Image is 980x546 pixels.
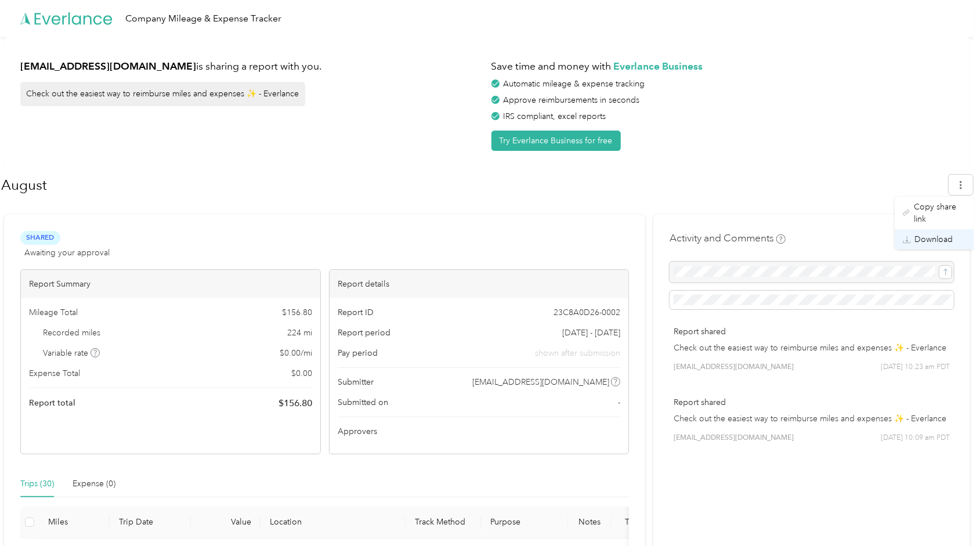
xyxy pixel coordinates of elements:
[20,60,196,72] strong: [EMAIL_ADDRESS][DOMAIN_NAME]
[491,131,621,151] button: Try Everlance Business for free
[881,362,950,373] span: [DATE] 10:23 am PDT
[125,12,281,26] div: Company Mileage & Expense Tracker
[915,233,953,245] span: Download
[406,507,481,538] th: Track Method
[504,79,645,89] span: Automatic mileage & expense tracking
[554,306,620,319] span: 23C8A0D26-0002
[674,433,794,443] span: [EMAIL_ADDRESS][DOMAIN_NAME]
[280,347,312,359] span: $ 0.00 / mi
[472,376,609,388] span: [EMAIL_ADDRESS][DOMAIN_NAME]
[338,425,377,437] span: Approvers
[291,367,312,379] span: $ 0.00
[279,396,312,410] span: $ 156.80
[282,306,312,319] span: $ 156.80
[504,111,606,121] span: IRS compliant, excel reports
[330,270,629,298] div: Report details
[44,327,101,339] span: Recorded miles
[535,347,620,359] span: shown after submission
[1,171,941,199] h1: August
[338,376,374,388] span: Submitter
[618,396,620,408] span: -
[261,507,406,538] th: Location
[21,270,320,298] div: Report Summary
[881,433,950,443] span: [DATE] 10:09 am PDT
[674,342,950,354] p: Check out the easiest way to reimburse miles and expenses ✨ - Everlance
[29,397,75,409] span: Report total
[20,231,60,244] span: Shared
[504,95,640,105] span: Approve reimbursements in seconds
[914,201,966,225] span: Copy share link
[674,326,950,338] p: Report shared
[338,396,388,408] span: Submitted on
[612,507,655,538] th: Tags
[29,367,80,379] span: Expense Total
[568,507,612,538] th: Notes
[20,59,483,74] h1: is sharing a report with you.
[614,60,703,72] strong: Everlance Business
[674,396,950,408] p: Report shared
[44,347,100,359] span: Variable rate
[287,327,312,339] span: 224 mi
[481,507,568,538] th: Purpose
[20,82,305,106] div: Check out the easiest way to reimburse miles and expenses ✨ - Everlance
[73,478,115,490] div: Expense (0)
[338,327,390,339] span: Report period
[39,507,110,538] th: Miles
[674,413,950,425] p: Check out the easiest way to reimburse miles and expenses ✨ - Everlance
[29,306,78,319] span: Mileage Total
[670,231,786,245] h4: Activity and Comments
[338,306,374,319] span: Report ID
[191,507,261,538] th: Value
[110,507,191,538] th: Trip Date
[674,362,794,373] span: [EMAIL_ADDRESS][DOMAIN_NAME]
[491,59,954,74] h1: Save time and money with
[24,247,110,259] span: Awaiting your approval
[20,478,54,490] div: Trips (30)
[338,347,378,359] span: Pay period
[562,327,620,339] span: [DATE] - [DATE]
